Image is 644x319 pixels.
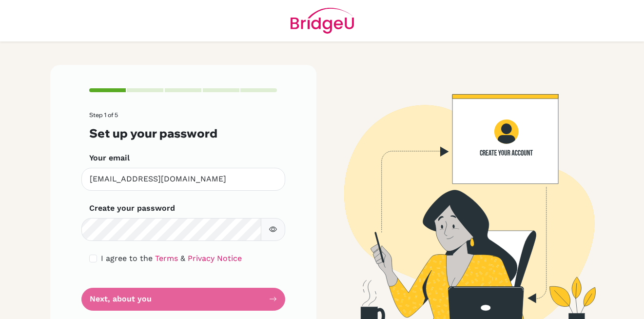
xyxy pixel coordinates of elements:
label: Your email [89,152,130,164]
span: & [180,254,185,263]
a: Terms [155,254,178,263]
span: Step 1 of 5 [89,111,118,119]
h3: Set up your password [89,126,277,140]
input: Insert your email* [81,168,285,191]
span: I agree to the [101,254,153,263]
label: Create your password [89,202,175,214]
a: Privacy Notice [188,254,242,263]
